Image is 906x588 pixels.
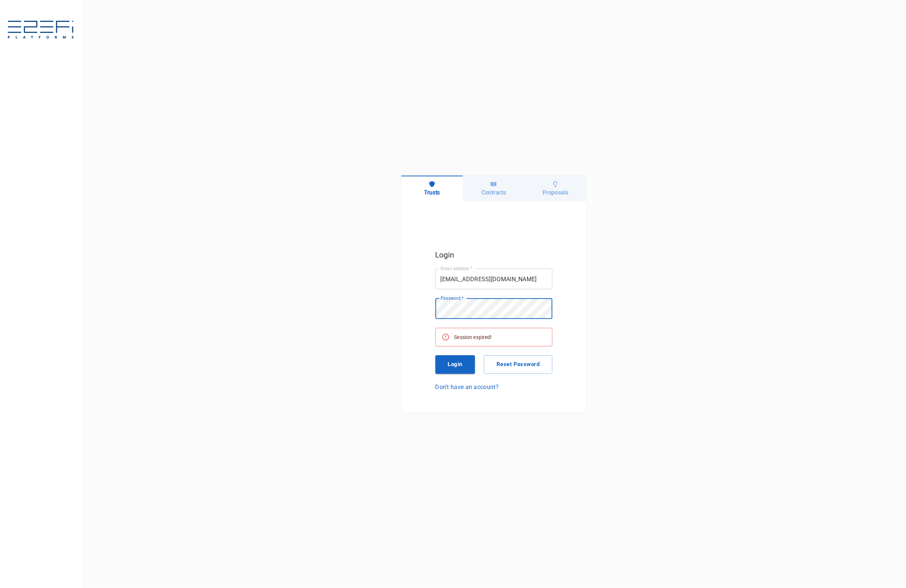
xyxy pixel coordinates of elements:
h6: Trusts [424,189,440,196]
h6: Proposals [543,189,568,196]
div: Session expired! [454,330,492,344]
label: Email address [441,265,472,272]
label: Password [441,295,464,301]
button: Reset Password [484,355,552,374]
a: Don't have an account? [435,383,552,391]
h6: Contracts [481,189,506,196]
img: E2EFiPLATFORMS-7f06cbf9.svg [7,21,74,40]
button: Login [435,355,475,374]
h5: Login [435,249,552,261]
